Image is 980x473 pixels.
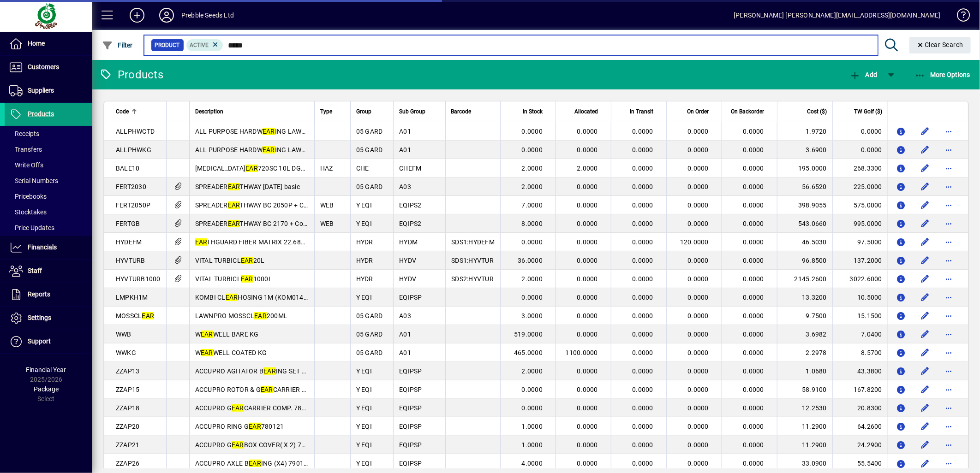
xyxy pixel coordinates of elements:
span: 0.0000 [577,275,598,283]
span: 0.0000 [633,312,654,319]
span: ZZAP15 [116,386,140,393]
a: Serial Numbers [5,173,92,189]
span: 0.0000 [577,331,598,338]
span: 0.0000 [688,312,709,319]
button: Edit [918,179,932,194]
td: 398.9055 [777,196,832,214]
span: Clear Search [917,41,964,48]
button: Edit [918,456,932,471]
span: 36.0000 [518,257,543,264]
span: 7.0000 [522,201,543,209]
button: Profile [152,7,181,24]
span: SDS1:HYDEFM [451,238,495,246]
a: Staff [5,260,92,283]
span: 0.0000 [522,238,543,246]
span: Barcode [451,106,472,117]
span: 0.0000 [743,165,765,172]
span: 0.0000 [688,220,709,227]
button: More options [942,438,956,452]
span: Type [320,106,332,117]
a: Transfers [5,142,92,157]
span: A03 [399,312,411,319]
span: 0.0000 [633,257,654,264]
button: More options [942,401,956,415]
em: EAR [201,331,213,338]
span: Suppliers [28,87,54,94]
span: 0.0000 [577,220,598,227]
span: WWB [116,331,131,338]
button: Edit [918,235,932,249]
span: 0.0000 [688,386,709,393]
button: Edit [918,382,932,397]
span: 0.0000 [743,312,765,319]
span: A01 [399,146,411,154]
span: On Backorder [731,106,764,117]
a: Support [5,330,92,353]
mat-chip: Activation Status: Active [186,39,223,51]
span: Settings [28,314,51,321]
span: HYDR [356,238,373,246]
span: ZZAP13 [116,367,140,375]
td: 15.1500 [832,307,888,325]
span: LMPKH1M [116,294,148,301]
span: Sub Group [399,106,425,117]
span: Description [195,106,223,117]
div: On Order [672,106,717,117]
span: EQIPS2 [399,201,422,209]
div: Allocated [562,106,606,117]
button: More options [942,253,956,268]
span: 0.0000 [522,294,543,301]
button: More options [942,308,956,323]
a: Settings [5,307,92,330]
span: More Options [914,71,971,78]
span: FERT2050P [116,201,150,209]
span: 0.0000 [743,257,765,264]
td: 97.5000 [832,233,888,251]
a: Pricebooks [5,189,92,204]
span: 0.0000 [577,146,598,154]
a: Home [5,32,92,55]
span: 0.0000 [743,367,765,375]
span: 05 GARD [356,331,383,338]
span: Write Offs [9,161,43,169]
span: HYDR [356,275,373,283]
span: HAZ [320,165,333,172]
span: 0.0000 [633,238,654,246]
td: 137.2000 [832,251,888,270]
span: 0.0000 [633,128,654,135]
button: Edit [918,253,932,268]
span: 05 GARD [356,128,383,135]
button: Edit [918,272,932,286]
button: More options [942,216,956,231]
td: 10.5000 [832,288,888,307]
div: Description [195,106,309,117]
button: More options [942,179,956,194]
span: 0.0000 [633,220,654,227]
span: 0.0000 [633,165,654,172]
td: 58.9100 [777,380,832,399]
span: SPREADER THWAY BC 2050P + Cover [195,201,317,209]
span: 0.0000 [688,275,709,283]
em: EAR [142,312,155,319]
button: More options [942,290,956,305]
span: Transfers [9,146,42,153]
span: EQIPSP [399,294,422,301]
button: Edit [918,438,932,452]
td: 225.0000 [832,177,888,196]
span: Staff [28,267,42,274]
button: Filter [100,37,135,53]
em: EAR [241,275,253,283]
button: More Options [912,66,973,83]
span: 0.0000 [743,386,765,393]
span: Cost ($) [807,106,827,117]
span: Financial Year [26,366,66,373]
span: ALL PURPOSE HARDW ING LAWNSEED bulk [195,146,336,154]
button: More options [942,382,956,397]
span: Group [356,106,371,117]
span: 0.0000 [688,294,709,301]
span: Product [155,41,180,50]
div: [PERSON_NAME] [PERSON_NAME][EMAIL_ADDRESS][DOMAIN_NAME] [734,8,941,23]
span: ALLPHWCTD [116,128,155,135]
span: ACCUPRO AGITATOR B ING SET 792004 [195,367,325,375]
div: Prebble Seeds Ltd [181,8,234,23]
